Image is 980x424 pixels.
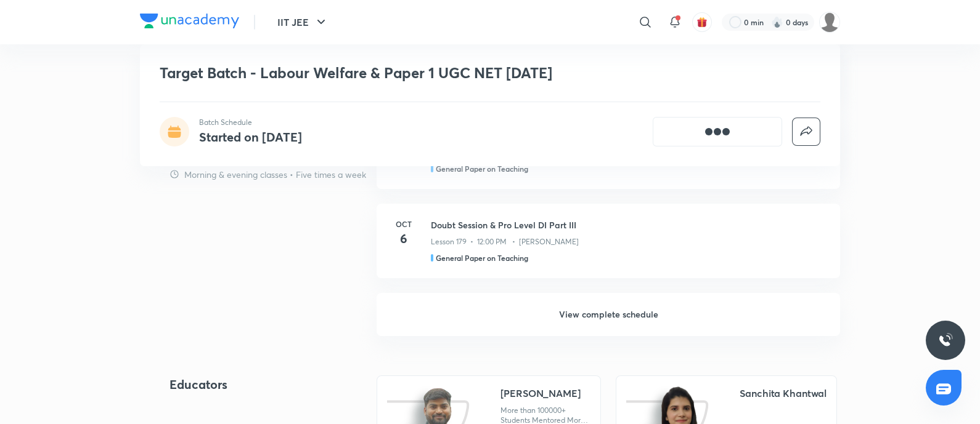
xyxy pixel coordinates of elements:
h4: 6 [391,230,416,248]
h6: View complete schedule [377,293,840,336]
div: [PERSON_NAME] [500,386,581,401]
img: streak [771,16,783,28]
h1: Target Batch - Labour Welfare & Paper 1 UGC NET [DATE] [160,64,642,82]
div: Sanchita Khantwal [740,386,827,401]
img: ttu [938,333,953,348]
img: Company Logo [140,14,239,28]
h5: General Paper on Teaching [436,252,528,263]
p: Lesson 179 • 12:00 PM • [PERSON_NAME] [431,236,579,247]
button: IIT JEE [270,10,336,34]
h5: General Paper on Teaching [436,163,528,174]
button: avatar [692,12,712,32]
p: Morning & evening classes • Five times a week [184,168,366,181]
p: Batch Schedule [199,117,302,128]
h3: Doubt Session & Pro Level DI Part III [431,218,825,231]
a: Company Logo [140,14,239,31]
h4: Educators [169,375,337,394]
button: [object Object] [653,117,782,146]
img: avatar [696,17,708,28]
img: Preeti patil [819,12,840,33]
h4: Started on [DATE] [199,129,302,145]
h6: Oct [391,218,416,230]
a: Oct6Doubt Session & Pro Level DI Part IIILesson 179 • 12:00 PM • [PERSON_NAME]General Paper on Te... [377,204,840,293]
